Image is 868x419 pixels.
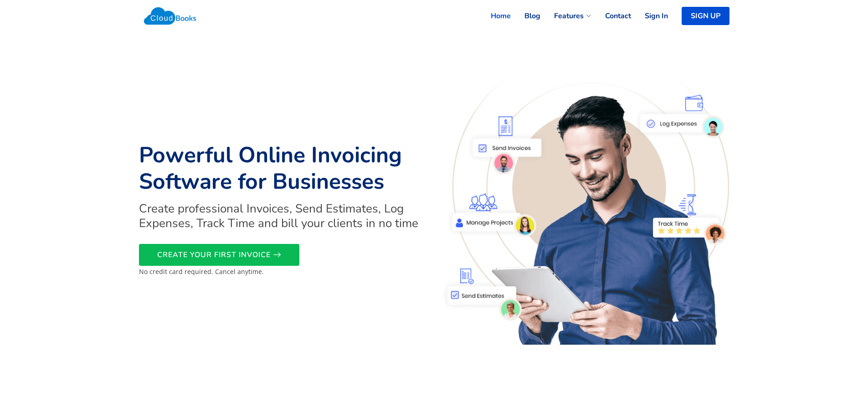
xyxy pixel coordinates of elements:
small: No credit card required. Cancel anytime. [139,267,264,276]
a: Blog [511,6,540,26]
span: Features [554,10,584,21]
a: CREATE YOUR FIRST INVOICE [139,244,299,266]
img: Cloudbooks Logo [139,2,201,30]
a: Features [540,6,591,26]
h2: Create professional Invoices, Send Estimates, Log Expenses, Track Time and bill your clients in n... [139,202,429,230]
a: Contact [591,6,631,26]
a: Sign In [631,6,668,26]
a: Home [477,6,511,26]
h1: Powerful Online Invoicing Software for Businesses [139,142,429,195]
a: SIGN UP [682,7,729,25]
